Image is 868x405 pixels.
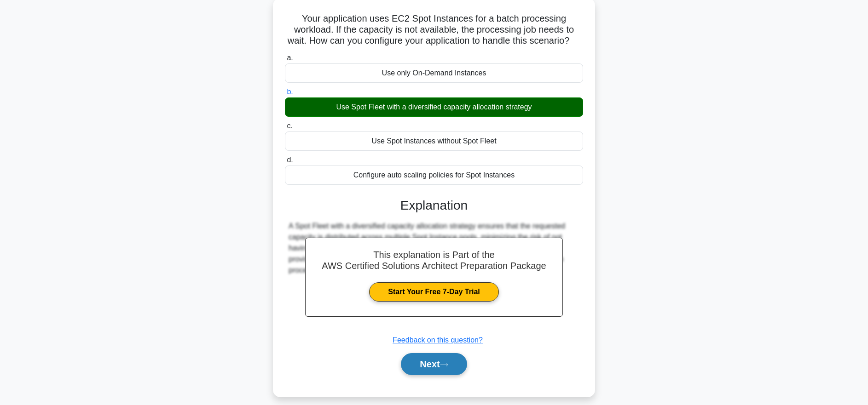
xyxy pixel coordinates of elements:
[369,282,498,302] a: Start Your Free 7-Day Trial
[289,221,579,276] div: A Spot Fleet with a diversified capacity allocation strategy ensures that the requested capacity ...
[393,336,483,344] a: Feedback on this question?
[285,63,583,83] div: Use only On-Demand Instances
[285,97,583,117] div: Use Spot Fleet with a diversified capacity allocation strategy
[284,13,584,47] h5: Your application uses EC2 Spot Instances for a batch processing workload. If the capacity is not ...
[287,88,293,96] span: b.
[285,165,583,185] div: Configure auto scaling policies for Spot Instances
[290,198,578,213] h3: Explanation
[287,54,293,62] span: a.
[287,122,292,130] span: c.
[285,131,583,151] div: Use Spot Instances without Spot Fleet
[287,156,293,164] span: d.
[401,353,467,375] button: Next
